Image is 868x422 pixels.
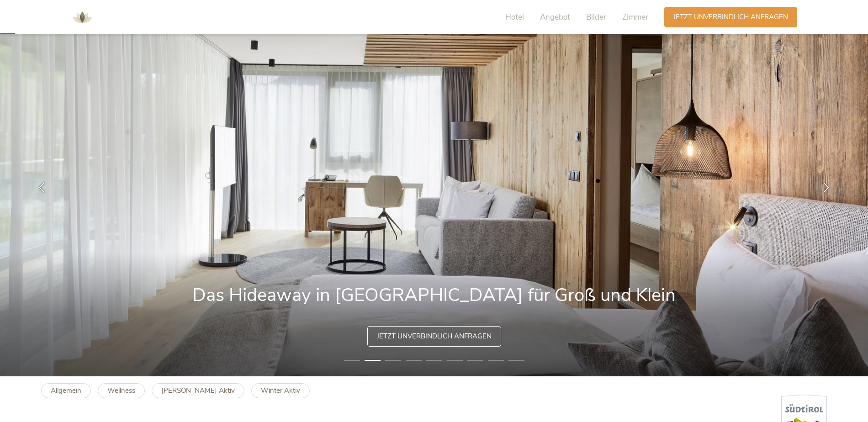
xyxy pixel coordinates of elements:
span: Angebot [540,12,570,22]
a: Allgemein [41,383,91,398]
b: Allgemein [51,386,81,395]
span: Zimmer [622,12,648,22]
b: Winter Aktiv [261,386,300,395]
img: AMONTI & LUNARIS Wellnessresort [69,4,96,31]
span: Bilder [586,12,606,22]
b: [PERSON_NAME] Aktiv [161,386,235,395]
a: Winter Aktiv [251,383,310,398]
b: Wellness [107,386,135,395]
span: Hotel [505,12,524,22]
span: Jetzt unverbindlich anfragen [377,332,492,341]
a: [PERSON_NAME] Aktiv [152,383,244,398]
span: Jetzt unverbindlich anfragen [673,12,788,22]
a: Wellness [98,383,145,398]
a: AMONTI & LUNARIS Wellnessresort [69,14,96,20]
